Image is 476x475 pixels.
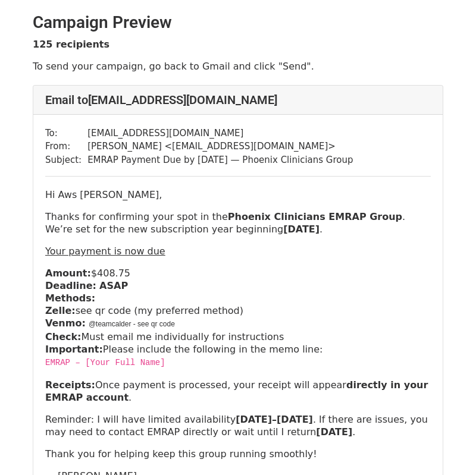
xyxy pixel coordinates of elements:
strong: Phoenix Clinicians EMRAP Group [228,211,402,222]
strong: Zelle: [45,305,76,316]
strong: Deadline: [45,280,96,291]
h4: Email to [EMAIL_ADDRESS][DOMAIN_NAME] [45,93,431,107]
p: $408.75 [45,267,431,279]
strong: Venmo: [45,317,86,329]
strong: [DATE] [283,224,320,235]
strong: directly in your EMRAP account [45,379,428,403]
strong: [DATE]–[DATE] [236,414,313,425]
td: [EMAIL_ADDRESS][DOMAIN_NAME] [87,127,353,140]
strong: ASAP [99,280,128,291]
strong: [DATE] [316,426,352,438]
strong: Methods: [45,292,95,304]
p: Reminder: I will have limited availability . If there are issues, you may need to contact EMRAP d... [45,413,431,438]
td: To: [45,127,87,140]
strong: Check: [45,331,82,342]
u: Your payment is now due [45,246,165,257]
p: Once payment is processed, your receipt will appear . [45,379,431,404]
strong: Important: [45,344,103,355]
td: From: [45,140,87,153]
p: see qr code (my preferred method) [45,304,431,317]
p: Please include the following in the memo line: [45,343,431,369]
strong: 125 recipients [33,39,109,50]
td: [PERSON_NAME] < [EMAIL_ADDRESS][DOMAIN_NAME] > [87,140,353,153]
strong: Amount: [45,268,91,279]
td: EMRAP Payment Due by [DATE] — Phoenix Clinicians Group [87,153,353,167]
span: @teamcalder - see qr code [89,320,175,328]
h2: Campaign Preview [33,12,443,33]
strong: Receipts: [45,379,95,391]
p: Hi Aws [PERSON_NAME], [45,188,431,201]
code: EMRAP – [Your Full Name] [45,358,165,367]
td: Subject: [45,153,87,167]
p: To send your campaign, go back to Gmail and click "Send". [33,60,443,73]
p: Must email me individually for instructions [45,331,431,343]
p: Thanks for confirming your spot in the . We’re set for the new subscription year beginning . [45,210,431,235]
p: Thank you for helping keep this group running smoothly! [45,448,431,460]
